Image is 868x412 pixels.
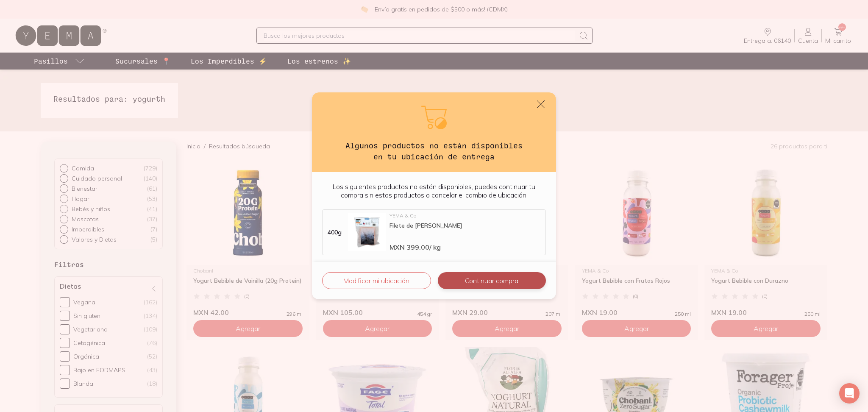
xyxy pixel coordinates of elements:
span: MXN 399.00 / kg [389,243,441,251]
button: Continuar compra [438,272,546,289]
div: Open Intercom Messenger [839,383,860,404]
div: default [312,92,556,300]
p: Los siguientes productos no están disponibles, puedes continuar tu compra sin estos productos o c... [322,182,546,199]
div: Filete de [PERSON_NAME] [389,222,542,229]
div: YEMA & Co [389,213,542,218]
img: Filete de Salmón Chileno [348,213,386,251]
button: Modificar mi ubicación [322,272,431,289]
div: 400g [324,228,345,236]
h3: Algunos productos no están disponibles en tu ubicación de entrega [339,140,529,162]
